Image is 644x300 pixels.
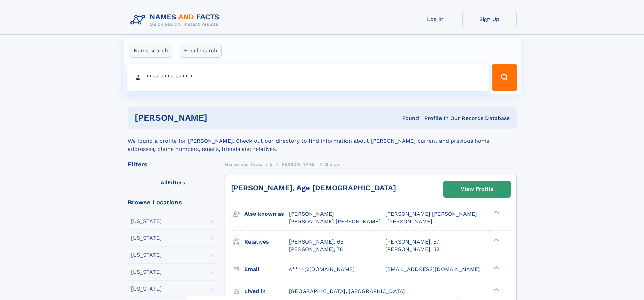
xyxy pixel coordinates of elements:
span: All [161,179,168,186]
img: Logo Names and Facts [128,11,225,29]
a: [PERSON_NAME], 65 [289,238,343,246]
div: Browse Locations [128,199,218,205]
div: ❯ [492,210,500,215]
div: ❯ [492,265,500,270]
input: search input [127,64,489,91]
a: [PERSON_NAME], 57 [385,238,439,246]
a: Log In [408,11,462,27]
span: [PERSON_NAME] [PERSON_NAME] [385,211,477,217]
a: E [270,160,273,168]
span: [PERSON_NAME] [280,162,316,167]
div: Found 1 Profile In Our Records Database [305,115,510,122]
div: [US_STATE] [131,235,162,241]
a: [PERSON_NAME] [280,160,316,168]
span: [PERSON_NAME] [387,218,432,225]
div: [US_STATE] [131,218,162,224]
a: [PERSON_NAME], 78 [289,246,343,253]
a: Sign Up [462,11,517,27]
span: [GEOGRAPHIC_DATA], [GEOGRAPHIC_DATA] [289,288,405,294]
div: Filters [128,161,218,167]
h1: [PERSON_NAME] [135,114,305,122]
a: View Profile [444,181,510,197]
span: [PERSON_NAME] [289,211,334,217]
span: Chance [324,162,340,167]
h3: Also known as [244,208,289,220]
div: [US_STATE] [131,252,162,258]
button: Search Button [492,64,517,91]
h3: Lived in [244,285,289,297]
div: [US_STATE] [131,269,162,275]
span: [PERSON_NAME] [PERSON_NAME] [289,218,381,225]
label: Name search [129,44,172,58]
span: [EMAIL_ADDRESS][DOMAIN_NAME] [385,266,480,272]
h3: Email [244,263,289,275]
div: We found a profile for [PERSON_NAME]. Check out our directory to find information about [PERSON_N... [128,129,517,153]
label: Filters [128,175,218,191]
div: View Profile [461,181,493,197]
div: [US_STATE] [131,286,162,292]
h3: Relatives [244,236,289,248]
span: E [270,162,273,167]
div: ❯ [492,287,500,292]
a: Names and Facts [225,160,262,168]
div: ❯ [492,238,500,242]
label: Email search [180,44,222,58]
a: [PERSON_NAME], Age [DEMOGRAPHIC_DATA] [231,184,396,192]
a: [PERSON_NAME], 32 [385,246,439,253]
